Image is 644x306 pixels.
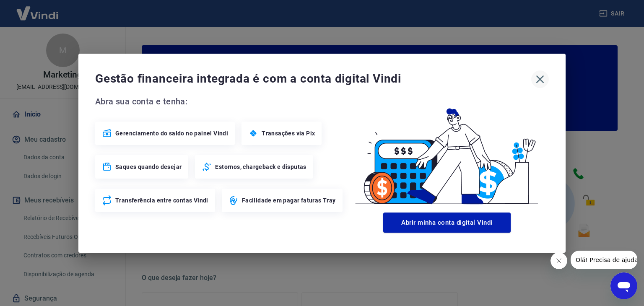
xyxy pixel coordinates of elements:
span: Olá! Precisa de ajuda? [5,6,70,13]
span: Transações via Pix [262,129,315,137]
span: Estornos, chargeback e disputas [215,163,306,171]
iframe: Mensagem da empresa [571,251,637,269]
span: Abra sua conta e tenha: [95,95,345,108]
span: Facilidade em pagar faturas Tray [242,196,336,205]
span: Gerenciamento do saldo no painel Vindi [115,129,228,137]
iframe: Fechar mensagem [551,252,567,269]
span: Gestão financeira integrada é com a conta digital Vindi [95,70,531,87]
img: Good Billing [345,95,549,209]
button: Abrir minha conta digital Vindi [383,213,511,233]
iframe: Botão para abrir a janela de mensagens [610,272,637,299]
span: Transferência entre contas Vindi [115,196,208,205]
span: Saques quando desejar [115,163,182,171]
